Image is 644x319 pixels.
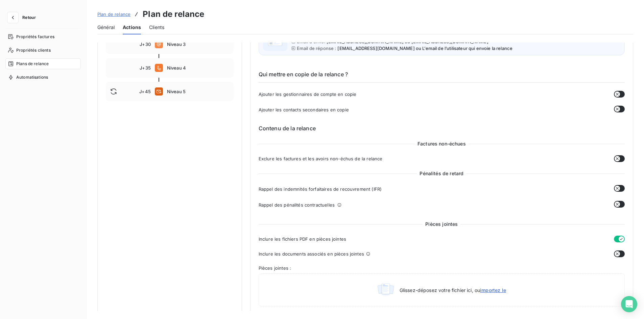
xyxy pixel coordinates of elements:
[417,170,466,177] span: Pénalités de retard
[377,282,394,298] img: illustration
[259,265,625,271] span: Pièces jointes :
[16,74,48,80] span: Automatisations
[259,124,625,132] h6: Contenu de la relance
[140,42,151,47] span: J+30
[5,58,81,69] a: Plans de relance
[139,89,151,94] span: J+45
[480,287,506,293] span: importez le
[259,107,349,112] span: Ajouter les contacts secondaires en copie
[167,65,229,71] span: Niveau 4
[140,65,151,71] span: J+35
[337,46,512,51] span: [EMAIL_ADDRESS][DOMAIN_NAME] ou L’email de l’utilisateur qui envoie la relance
[259,186,382,192] span: Rappel des indemnités forfaitaires de recouvrement (IFR)
[16,34,54,40] span: Propriétés factures
[297,46,336,51] span: Email de réponse :
[415,140,469,147] span: Factures non-échues
[259,156,383,161] span: Exclure les factures et les avoirs non-échus de la relance
[5,72,81,83] a: Automatisations
[97,11,130,18] a: Plan de relance
[259,202,335,208] span: Rappel des pénalités contractuelles
[167,42,229,47] span: Niveau 3
[621,296,637,312] div: Open Intercom Messenger
[5,45,81,56] a: Propriétés clients
[259,70,625,83] h6: Qui mettre en copie de la relance ?
[143,8,204,20] h3: Plan de relance
[400,287,506,293] span: Glissez-déposez votre fichier ici, ou
[22,16,36,20] span: Retour
[259,251,364,257] span: Inclure les documents associés en pièces jointes
[167,89,229,94] span: Niveau 5
[259,91,357,97] span: Ajouter les gestionnaires de compte en copie
[5,12,41,23] button: Retour
[149,24,164,31] span: Clients
[97,11,130,17] span: Plan de relance
[123,24,141,31] span: Actions
[16,61,49,67] span: Plans de relance
[259,236,346,242] span: Inclure les fichiers PDF en pièces jointes
[97,24,115,31] span: Général
[423,221,460,228] span: Pièces jointes
[16,47,51,53] span: Propriétés clients
[5,31,81,42] a: Propriétés factures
